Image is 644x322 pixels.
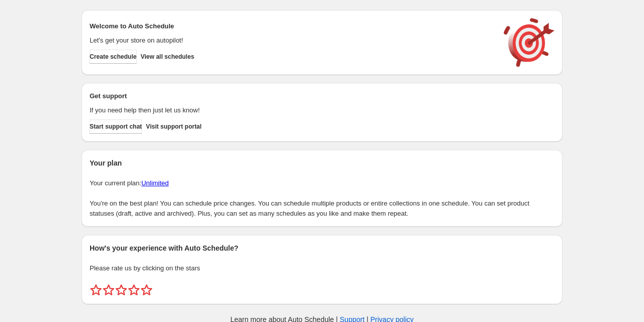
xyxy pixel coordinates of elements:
a: Unlimited [141,179,169,187]
h2: How's your experience with Auto Schedule? [90,243,554,253]
h2: Your plan [90,158,554,168]
a: Visit support portal [146,119,202,134]
p: Your current plan: [90,178,554,188]
span: Create schedule [90,53,137,61]
span: Start support chat [90,123,142,131]
p: If you need help then just let us know! [90,105,494,115]
p: You're on the best plan! You can schedule price changes. You can schedule multiple products or en... [90,198,554,219]
p: Please rate us by clicking on the stars [90,263,554,273]
span: View all schedules [141,53,194,61]
a: Start support chat [90,119,142,134]
p: Let's get your store on autopilot! [90,35,494,46]
h2: Welcome to Auto Schedule [90,21,494,31]
button: View all schedules [141,50,194,64]
button: Create schedule [90,50,137,64]
span: Visit support portal [146,123,202,131]
h2: Get support [90,91,494,101]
